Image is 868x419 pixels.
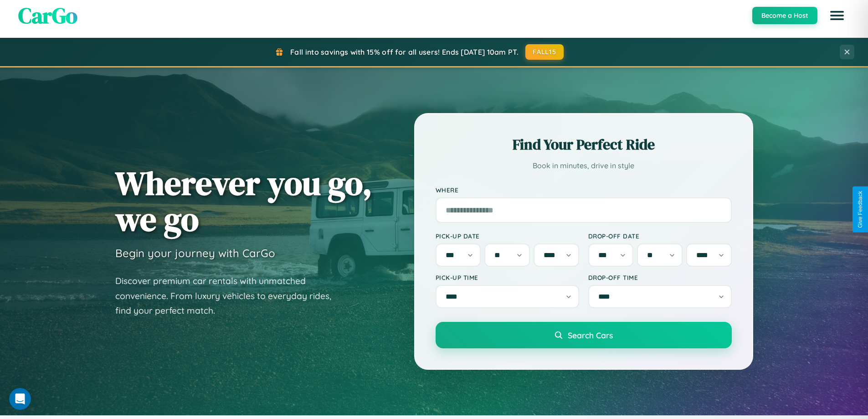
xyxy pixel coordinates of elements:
button: FALL15 [525,44,564,60]
button: Search Cars [436,322,732,348]
h1: Wherever you go, we go [115,165,372,237]
p: Discover premium car rentals with unmatched convenience. From luxury vehicles to everyday rides, ... [115,274,343,318]
button: Open menu [824,3,850,28]
button: Become a Host [752,7,817,24]
div: Give Feedback [857,191,863,228]
h2: Find Your Perfect Ride [436,134,732,155]
label: Pick-up Time [436,274,579,281]
p: Book in minutes, drive in style [436,159,732,172]
label: Pick-up Date [436,232,579,240]
h3: Begin your journey with CarGo [115,246,275,260]
span: Search Cars [568,330,613,340]
label: Drop-off Date [588,232,732,240]
span: CarGo [18,0,77,31]
iframe: Intercom live chat [9,388,31,410]
label: Drop-off Time [588,274,732,281]
span: Fall into savings with 15% off for all users! Ends [DATE] 10am PT. [290,47,519,57]
label: Where [436,186,732,194]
